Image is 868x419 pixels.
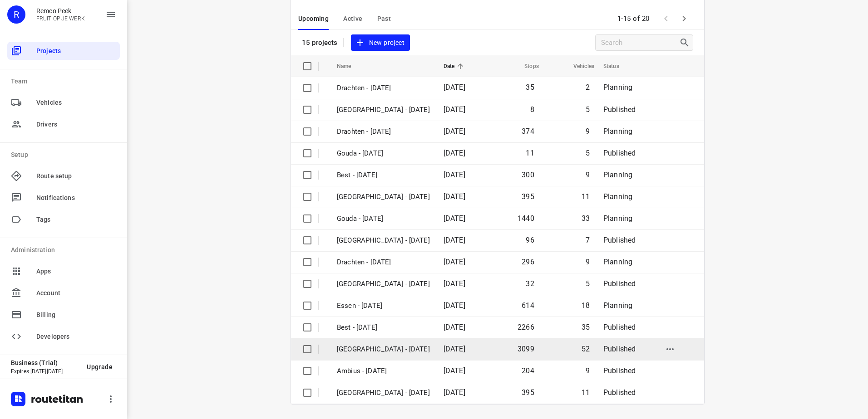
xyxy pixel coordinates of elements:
[522,366,534,375] span: 204
[356,37,404,49] span: New project
[522,127,534,136] span: 374
[11,245,120,255] p: Administration
[603,258,632,266] span: Planning
[603,323,636,331] span: Published
[679,37,693,48] div: Search
[36,215,116,224] span: Tags
[11,359,79,366] p: Business (Trial)
[526,149,534,157] span: 11
[582,214,590,223] span: 33
[586,105,590,114] span: 5
[11,77,120,86] p: Team
[518,323,534,331] span: 2266
[7,284,120,302] div: Account
[337,301,430,311] p: Essen - [DATE]
[377,13,391,24] span: Past
[586,171,590,179] span: 9
[657,10,675,28] span: Previous Page
[337,322,430,333] p: Best - [DATE]
[444,345,465,353] span: [DATE]
[7,115,120,133] div: Drivers
[7,5,25,24] div: R
[444,149,465,157] span: [DATE]
[603,301,632,310] span: Planning
[522,301,534,310] span: 614
[337,279,430,289] p: Gemeente Rotterdam - Monday
[603,345,636,353] span: Published
[7,210,120,229] div: Tags
[36,267,116,276] span: Apps
[444,127,465,136] span: [DATE]
[298,13,329,24] span: Upcoming
[522,171,534,179] span: 300
[603,171,632,179] span: Planning
[518,345,534,353] span: 3099
[526,279,534,288] span: 32
[444,236,465,244] span: [DATE]
[337,105,430,115] p: Gemeente Rotterdam - Thursday
[7,42,120,60] div: Projects
[7,262,120,280] div: Apps
[530,105,534,114] span: 8
[603,388,636,397] span: Published
[526,83,534,92] span: 35
[444,258,465,266] span: [DATE]
[603,236,636,244] span: Published
[586,236,590,244] span: 7
[603,149,636,157] span: Published
[444,366,465,375] span: [DATE]
[603,214,632,223] span: Planning
[444,192,465,201] span: [DATE]
[444,301,465,310] span: [DATE]
[603,83,632,92] span: Planning
[337,388,430,398] p: Antwerpen - Monday
[444,83,465,92] span: [DATE]
[522,388,534,397] span: 395
[603,279,636,288] span: Published
[586,127,590,136] span: 9
[603,127,632,136] span: Planning
[444,279,465,288] span: [DATE]
[337,127,430,137] p: Drachten - Wednesday
[36,46,116,56] span: Projects
[36,15,85,22] p: FRUIT OP JE WERK
[586,83,590,92] span: 2
[337,257,430,268] p: Drachten - [DATE]
[343,13,362,24] span: Active
[518,214,534,223] span: 1440
[36,288,116,298] span: Account
[36,7,85,15] p: Remco Peek
[337,192,430,202] p: Zwolle - Tuesday
[36,120,116,129] span: Drivers
[337,344,430,355] p: [GEOGRAPHIC_DATA] - [DATE]
[526,236,534,244] span: 96
[444,214,465,223] span: [DATE]
[7,327,120,346] div: Developers
[444,323,465,331] span: [DATE]
[582,301,590,310] span: 18
[79,359,120,375] button: Upgrade
[444,61,467,72] span: Date
[36,310,116,320] span: Billing
[36,193,116,203] span: Notifications
[351,34,410,51] button: New project
[36,171,116,181] span: Route setup
[87,363,113,370] span: Upgrade
[7,167,120,185] div: Route setup
[337,148,430,159] p: Gouda - [DATE]
[337,366,430,376] p: Ambius - Monday
[337,61,363,72] span: Name
[444,388,465,397] span: [DATE]
[522,258,534,266] span: 296
[586,279,590,288] span: 5
[11,368,79,375] p: Expires [DATE][DATE]
[586,366,590,375] span: 9
[586,149,590,157] span: 5
[582,323,590,331] span: 35
[337,170,430,180] p: Best - [DATE]
[603,105,636,114] span: Published
[582,345,590,353] span: 52
[603,192,632,201] span: Planning
[444,105,465,114] span: [DATE]
[7,93,120,112] div: Vehicles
